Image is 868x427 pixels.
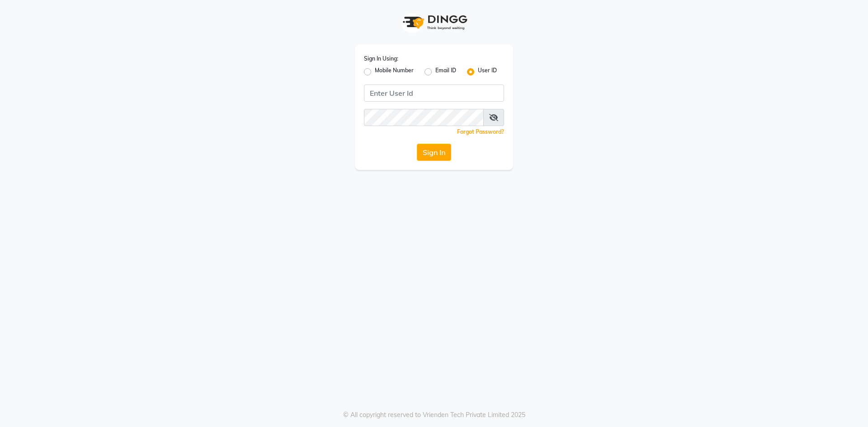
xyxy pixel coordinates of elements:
input: Username [364,84,504,102]
label: Mobile Number [375,66,414,77]
label: Email ID [435,66,456,77]
a: Forgot Password? [457,128,504,135]
button: Sign In [417,144,451,161]
img: logo1.svg [398,9,470,36]
label: User ID [478,66,497,77]
label: Sign In Using: [364,55,398,63]
input: Username [364,109,484,126]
